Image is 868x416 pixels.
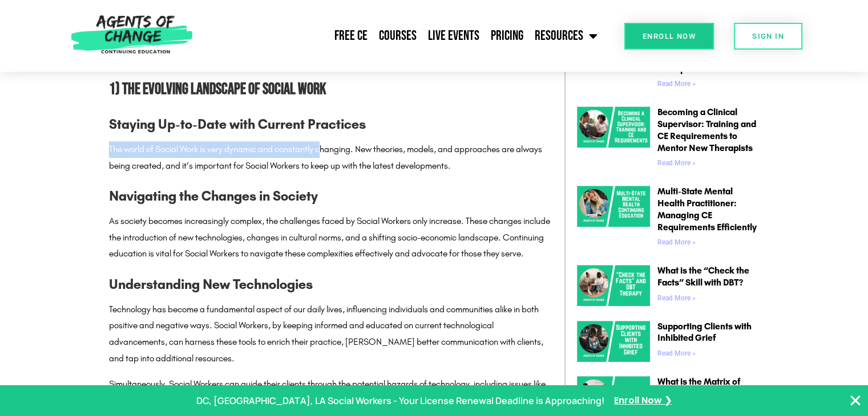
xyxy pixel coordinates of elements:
a: Enroll Now [624,23,714,50]
a: Supporting Clients with Inhibited Grief [657,321,752,344]
a: Pricing [485,22,529,50]
h3: Navigating the Changes in Society [109,185,553,207]
a: Becoming a Clinical Supervisor: Training and CE Requirements to Mentor New Therapists [657,107,756,153]
img: Supporting Clients with Inhibited Grief [577,321,650,362]
a: Read more about Becoming a Clinical Supervisor: Training and CE Requirements to Mentor New Therap... [657,159,696,167]
a: Read more about Supporting Clients with Inhibited Grief [657,349,696,357]
h2: 1) The Evolving Landscape of Social Work [109,77,553,103]
p: As society becomes increasingly complex, the challenges faced by Social Workers only increase. Th... [109,213,553,262]
a: Read more about Multi-State Mental Health Practitioner: Managing CE Requirements Efficiently [657,238,696,246]
a: SIGN IN [734,23,802,50]
a: Read more about What is the “Check the Facts” Skill with DBT? [657,294,696,302]
p: The world of Social Work is very dynamic and constantly changing. New theories, models, and appro... [109,141,553,174]
a: Becoming a Clinical Supervisor Training and CE Requirements (1) [577,107,650,172]
a: Building a Niche in Private Practice: Specialty CEs that Set You Apart [657,27,744,74]
a: What is the “Check the Facts” Skill with DBT? [657,265,749,288]
span: SIGN IN [752,32,784,40]
a: Resources [529,22,603,50]
p: DC, [GEOGRAPHIC_DATA], LA Social Workers - Your License Renewal Deadline is Approaching! [196,393,605,409]
a: Free CE [329,22,373,50]
a: Live Events [422,22,485,50]
span: Enroll Now [643,32,696,40]
button: Close Banner [849,394,862,407]
a: Enroll Now ❯ [614,393,672,409]
img: Multi-State Mental Health Continuing Education [577,186,650,227]
h3: Staying Up-to-Date with Current Practices [109,113,553,135]
p: Simultaneously, Social Workers can guide their clients through the potential hazards of technolog... [109,376,553,409]
a: Multi-State Mental Health Practitioner: Managing CE Requirements Efficiently [657,186,757,232]
a: Courses [373,22,422,50]
a: Read more about Building a Niche in Private Practice: Specialty CEs that Set You Apart [657,80,696,88]
h3: Understanding New Technologies [109,274,553,295]
img: “Check the Facts” and DBT [577,265,650,306]
a: Multi-State Mental Health Continuing Education [577,186,650,251]
a: What is the Matrix of Domination? [657,376,740,399]
p: Technology has become a fundamental aspect of our daily lives, influencing individuals and commun... [109,301,553,367]
img: Becoming a Clinical Supervisor Training and CE Requirements (1) [577,107,650,148]
nav: Menu [198,22,603,50]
